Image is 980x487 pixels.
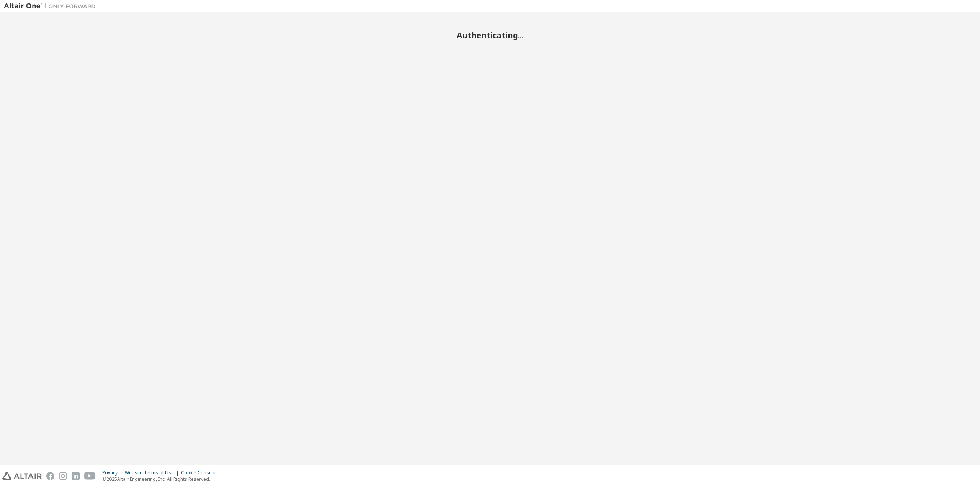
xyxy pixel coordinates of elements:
img: Altair One [4,2,100,10]
img: linkedin.svg [72,472,80,480]
img: instagram.svg [59,472,67,480]
div: Website Terms of Use [125,470,181,476]
p: © 2025 Altair Engineering, Inc. All Rights Reserved. [102,476,220,482]
img: facebook.svg [46,472,54,480]
div: Cookie Consent [181,470,220,476]
div: Privacy [102,470,125,476]
img: altair_logo.svg [2,472,42,480]
h2: Authenticating... [4,30,976,40]
img: youtube.svg [84,472,95,480]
